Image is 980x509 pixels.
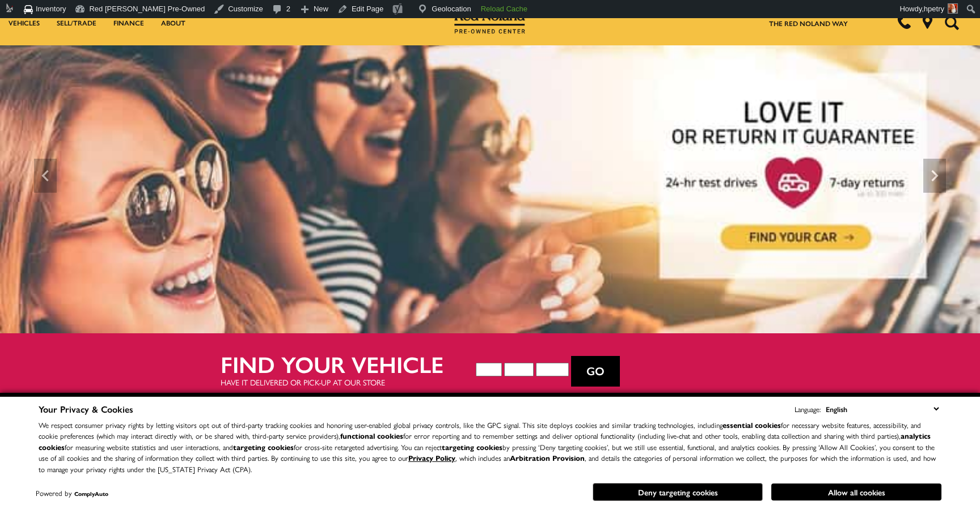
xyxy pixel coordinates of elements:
strong: essential cookies [723,419,781,430]
select: Language Select [823,402,941,415]
button: Deny targeting cookies [593,483,763,501]
button: Go [571,356,620,387]
strong: targeting cookies [442,442,502,452]
img: Red Noland Pre-Owned [454,11,526,34]
div: Previous [34,159,57,193]
a: ComplyAuto [74,490,108,498]
select: Vehicle Make [504,363,534,376]
div: Next [923,159,946,193]
a: Red Noland Pre-Owned [454,15,526,27]
select: Vehicle Model [536,363,569,376]
strong: targeting cookies [233,442,294,452]
a: The Red Noland Way [769,18,848,28]
div: Powered by [36,490,108,497]
strong: Reload Cache [481,5,527,13]
a: Privacy Policy [408,452,455,463]
p: Have it delivered or pick-up at our store [221,376,476,388]
h2: Find your vehicle [221,351,476,376]
div: Language: [795,405,821,413]
button: Allow all cookies [771,483,941,500]
p: We respect consumer privacy rights by letting visitors opt out of third-party tracking cookies an... [39,419,941,475]
select: Vehicle Year [476,363,502,376]
strong: functional cookies [340,430,403,441]
span: hpetry [924,5,944,13]
button: Open the search field [940,1,963,45]
strong: Arbitration Provision [510,452,585,463]
span: Your Privacy & Cookies [39,402,133,415]
strong: analytics cookies [39,430,931,452]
